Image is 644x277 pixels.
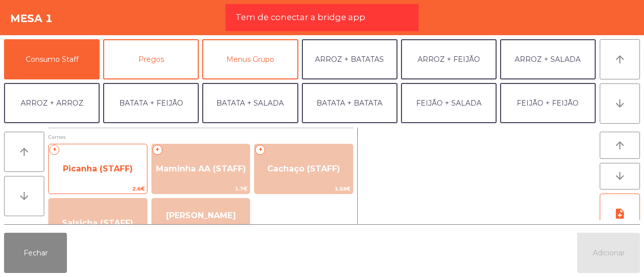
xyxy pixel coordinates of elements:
[63,164,133,173] span: Picanha (STAFF)
[4,39,100,79] button: Consumo Staff
[600,194,640,234] button: note_add
[18,146,30,158] i: arrow_upward
[614,139,626,151] i: arrow_upward
[255,184,353,194] span: 1.58€
[267,164,340,173] span: Cachaço (STAFF)
[614,208,626,220] i: note_add
[614,170,626,182] i: arrow_downward
[302,83,397,123] button: BATATA + BATATA
[166,211,236,235] span: [PERSON_NAME] (STAFF)
[401,39,497,79] button: ARROZ + FEIJÃO
[152,184,250,194] span: 1.7€
[302,39,397,79] button: ARROZ + BATATAS
[48,132,353,142] span: Carnes
[614,53,626,65] i: arrow_upward
[235,11,365,24] span: Tem de conectar a bridge app
[10,11,53,26] h4: Mesa 1
[255,145,265,155] span: +
[600,83,640,124] button: arrow_downward
[156,164,246,173] span: Maminha AA (STAFF)
[401,83,497,123] button: FEIJÃO + SALADA
[103,83,199,123] button: BATATA + FEIJÃO
[202,39,298,79] button: Menus Grupo
[500,83,596,123] button: FEIJÃO + FEIJÃO
[103,39,199,79] button: Pregos
[4,83,100,123] button: ARROZ + ARROZ
[62,218,133,228] span: Salsicha (STAFF)
[202,83,298,123] button: BATATA + SALADA
[500,39,596,79] button: ARROZ + SALADA
[600,39,640,79] button: arrow_upward
[49,184,147,194] span: 2.6€
[152,145,163,155] span: +
[600,163,640,190] button: arrow_downward
[18,190,30,202] i: arrow_downward
[4,176,44,216] button: arrow_downward
[614,98,626,110] i: arrow_downward
[49,145,59,155] span: +
[600,132,640,159] button: arrow_upward
[4,132,44,172] button: arrow_upward
[4,233,67,273] button: Fechar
